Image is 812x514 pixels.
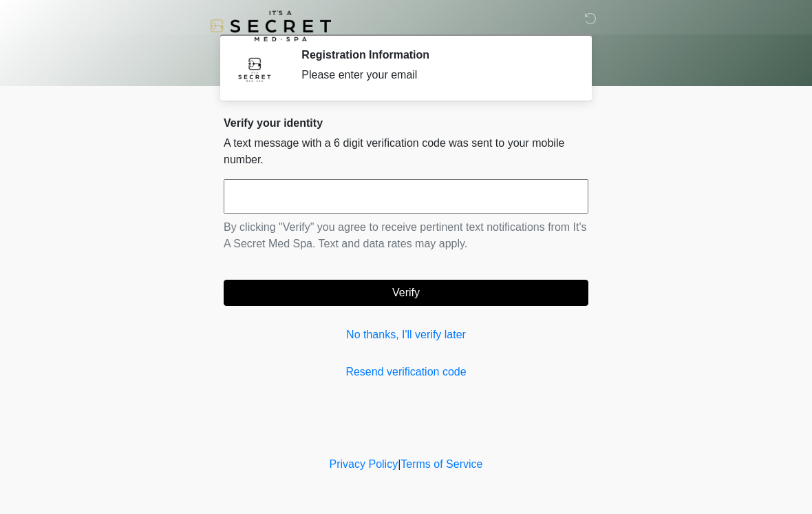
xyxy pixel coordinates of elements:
a: Terms of Service [400,458,482,470]
p: A text message with a 6 digit verification code was sent to your mobile number. [224,135,588,168]
button: Verify [224,280,588,306]
a: Resend verification code [224,364,588,380]
p: By clicking "Verify" you agree to receive pertinent text notifications from It's A Secret Med Spa... [224,219,588,252]
img: It's A Secret Med Spa Logo [210,10,331,41]
h2: Registration Information [301,48,568,61]
h2: Verify your identity [224,116,588,130]
a: | [398,458,400,470]
a: Privacy Policy [330,458,398,470]
img: Agent Avatar [234,48,275,90]
div: Please enter your email [301,67,568,83]
a: No thanks, I'll verify later [224,327,588,343]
